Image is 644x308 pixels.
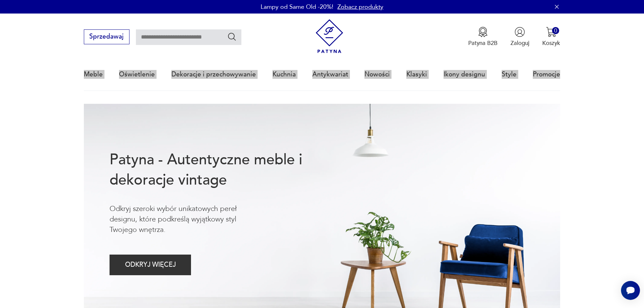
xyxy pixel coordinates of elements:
p: Patyna B2B [468,39,498,47]
a: ODKRYJ WIĘCEJ [110,263,191,268]
img: Ikona koszyka [546,27,556,37]
a: Zobacz produkty [337,3,383,11]
div: 0 [552,27,559,34]
a: Nowości [364,59,390,90]
a: Sprzedawaj [84,34,129,40]
a: Style [502,59,517,90]
a: Klasyki [406,59,427,90]
iframe: Smartsupp widget button [621,281,640,300]
a: Meble [84,59,103,90]
button: Szukaj [227,32,237,42]
p: Odkryj szeroki wybór unikatowych pereł designu, które podkreślą wyjątkowy styl Twojego wnętrza. [110,204,264,235]
a: Oświetlenie [119,59,155,90]
a: Antykwariat [312,59,348,90]
p: Zaloguj [510,39,529,47]
h1: Patyna - Autentyczne meble i dekoracje vintage [110,150,329,190]
a: Ikona medaluPatyna B2B [468,27,498,47]
img: Ikonka użytkownika [515,27,525,37]
img: Ikona medalu [478,27,488,37]
button: Sprzedawaj [84,29,129,44]
a: Ikony designu [444,59,485,90]
a: Dekoracje i przechowywanie [171,59,256,90]
a: Kuchnia [272,59,296,90]
button: Zaloguj [510,27,529,47]
p: Koszyk [542,39,560,47]
button: ODKRYJ WIĘCEJ [110,255,191,275]
img: Patyna - sklep z meblami i dekoracjami vintage [312,19,347,53]
button: Patyna B2B [468,27,498,47]
a: Promocje [533,59,560,90]
button: 0Koszyk [542,27,560,47]
p: Lampy od Same Old -20%! [261,3,333,11]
